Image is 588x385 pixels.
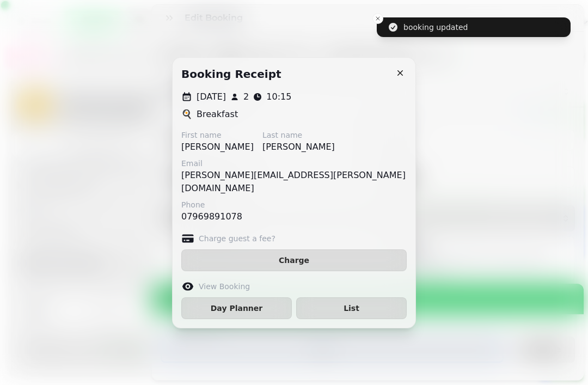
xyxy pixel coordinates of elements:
[197,108,238,121] p: Breakfast
[181,249,407,271] button: Charge
[243,90,249,103] p: 2
[305,304,397,312] span: List
[296,297,407,319] button: List
[191,256,397,264] span: Charge
[181,199,242,210] label: Phone
[181,66,281,82] h2: Booking receipt
[191,304,283,312] span: Day Planner
[197,90,226,103] p: [DATE]
[181,140,254,154] p: [PERSON_NAME]
[181,297,292,319] button: Day Planner
[262,130,335,140] label: Last name
[266,90,291,103] p: 10:15
[181,169,407,195] p: [PERSON_NAME][EMAIL_ADDRESS][PERSON_NAME][DOMAIN_NAME]
[199,281,250,292] label: View Booking
[181,108,192,121] p: 🍳
[262,140,335,154] p: [PERSON_NAME]
[181,210,242,223] p: 07969891078
[181,158,407,169] label: Email
[199,233,275,244] label: Charge guest a fee?
[181,130,254,140] label: First name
